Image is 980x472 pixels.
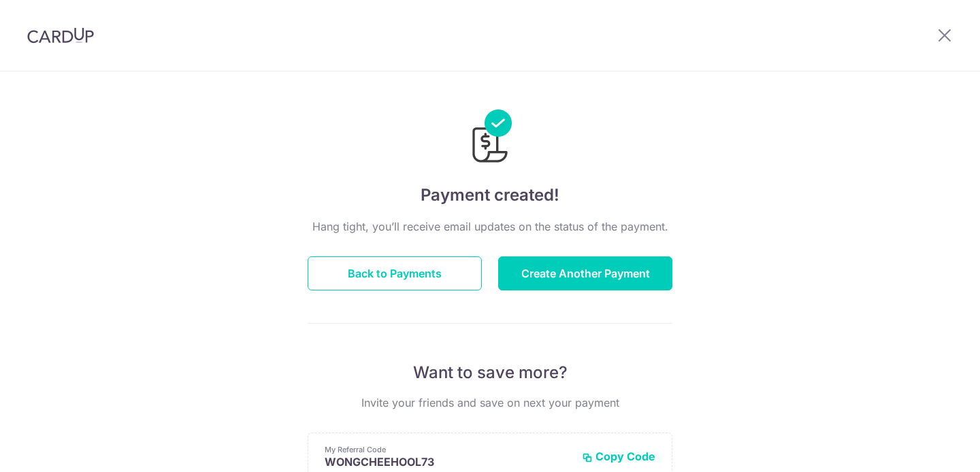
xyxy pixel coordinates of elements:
[27,27,94,44] img: CardUp
[468,109,512,167] img: Payments
[498,256,672,290] button: Create Another Payment
[325,444,571,455] p: My Referral Code
[582,450,655,463] button: Copy Code
[308,394,672,411] p: Invite your friends and save on next your payment
[308,256,482,290] button: Back to Payments
[308,183,672,207] h4: Payment created!
[308,218,672,235] p: Hang tight, you’ll receive email updates on the status of the payment.
[308,362,672,384] p: Want to save more?
[325,455,571,469] p: WONGCHEEHOOL73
